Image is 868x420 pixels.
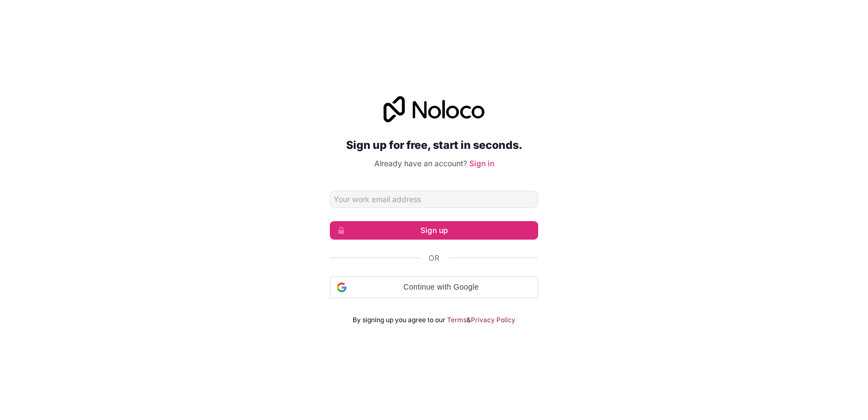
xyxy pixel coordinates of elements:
a: Privacy Policy [471,316,515,324]
span: Or [429,253,439,264]
a: Terms [447,316,467,324]
button: Sign up [330,221,538,240]
span: Continue with Google [351,281,531,293]
h2: Sign up for free, start in seconds. [330,135,538,155]
input: Email address [330,191,538,208]
div: Continue with Google [330,277,538,298]
span: By signing up you agree to our [353,316,445,324]
a: Sign in [469,159,494,168]
span: Already have an account? [374,159,467,168]
span: & [467,316,471,324]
